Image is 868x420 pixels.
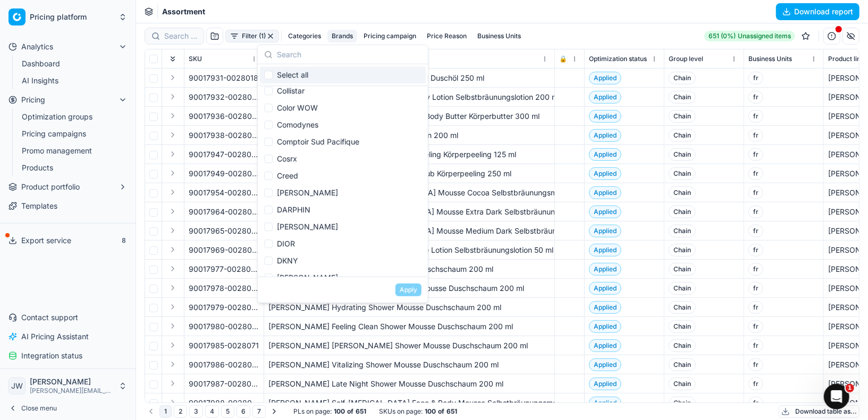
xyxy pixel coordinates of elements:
[589,244,621,256] span: Applied
[669,263,696,276] span: Chain
[268,359,550,370] div: [PERSON_NAME] Vitalizing Shower Mousse Duschschaum 200 ml
[669,320,696,333] span: Chain
[4,4,131,30] button: Pricing platform
[669,397,696,409] span: Chain
[166,396,179,409] button: Expand
[669,205,696,218] span: Chain
[166,358,179,371] button: Expand
[589,72,621,84] span: Applied
[4,309,131,326] button: Contact support
[166,71,179,84] button: Expand
[4,401,131,416] button: Close menu
[704,31,795,41] a: 651 (0%)Unassigned items
[260,116,426,133] div: Comodynes
[669,186,696,199] span: Chain
[260,201,426,218] div: DARPHIN
[237,405,250,418] button: 6
[268,92,550,102] div: [PERSON_NAME] Self-[MEDICAL_DATA] Body Lotion Selbstbräunungslotion 200 ml
[30,377,114,387] span: [PERSON_NAME]
[669,148,696,161] span: Chain
[18,143,119,158] a: Promo management
[356,407,366,416] strong: 651
[589,225,621,237] span: Applied
[669,129,696,142] span: Chain
[18,73,119,88] a: AI Insights
[174,405,187,418] button: 2
[21,201,57,211] span: Templates
[189,398,259,408] span: 90017988-0028074
[748,263,763,276] span: fr
[18,109,119,124] a: Optimization groups
[589,339,621,352] span: Applied
[748,358,763,371] span: fr
[21,312,78,323] span: Contact support
[293,407,332,416] span: PLs on page :
[669,72,696,84] span: Chain
[589,320,621,333] span: Applied
[21,404,57,413] span: Close menu
[268,245,550,255] div: [PERSON_NAME] Self-[MEDICAL_DATA] Face Lotion Selbstbräunungslotion 50 ml
[589,91,621,104] span: Applied
[4,178,131,195] button: Product portfolio
[166,53,179,65] button: Expand all
[334,407,345,416] strong: 100
[748,110,763,123] span: fr
[166,109,179,122] button: Expand
[258,64,428,277] div: Suggestions
[268,398,550,408] div: [PERSON_NAME] Self-[MEDICAL_DATA] Face & Body Mousse Selbstbräunungsmousse 150 ml
[748,129,763,142] span: fr
[189,302,259,313] span: 90017979-0028065
[260,167,426,184] div: Creed
[359,30,420,42] button: Pricing campaign
[748,397,763,409] span: fr
[589,205,621,218] span: Applied
[559,55,567,63] span: 🔒
[347,407,353,416] strong: of
[166,281,179,294] button: Expand
[738,32,791,40] span: Unassigned items
[268,187,550,198] div: [PERSON_NAME] Instant Self-[MEDICAL_DATA] Mousse Cocoa Selbstbräunungsmousse 150 ml
[748,378,763,390] span: fr
[748,225,763,237] span: fr
[748,72,763,84] span: fr
[260,218,426,235] div: [PERSON_NAME]
[669,55,703,63] span: Group level
[748,148,763,161] span: fr
[189,226,259,236] span: 90017965-0028046
[268,340,550,351] div: [PERSON_NAME] [PERSON_NAME] Shower Mousse Duschschaum 200 ml
[252,405,266,418] button: 7
[4,198,131,215] a: Templates
[423,30,471,42] button: Price Reason
[18,160,119,175] a: Products
[18,56,119,71] a: Dashboard
[166,90,179,103] button: Expand
[21,182,80,192] span: Product portfolio
[4,373,131,399] button: JW[PERSON_NAME][PERSON_NAME][EMAIL_ADDRESS][DOMAIN_NAME]
[669,301,696,314] span: Chain
[166,262,179,275] button: Expand
[166,320,179,332] button: Expand
[166,339,179,352] button: Expand
[4,347,131,364] button: Integration status
[748,186,763,199] span: fr
[589,55,647,63] span: Optimization status
[189,379,259,389] span: 90017987-0028073
[268,405,281,418] button: Go to next page
[748,167,763,180] span: fr
[748,205,763,218] span: fr
[589,282,621,295] span: Applied
[589,110,621,123] span: Applied
[260,269,426,286] div: [PERSON_NAME]
[260,99,426,116] div: Color WOW
[379,407,423,416] span: SKUs on page :
[669,167,696,180] span: Chain
[189,187,259,198] span: 90017954-0028039
[748,301,763,314] span: fr
[824,384,849,409] iframe: Intercom live chat
[189,245,259,255] span: 90017969-0028049
[189,283,259,294] span: 90017978-0028064
[189,207,259,217] span: 90017964-0028045
[268,321,550,332] div: [PERSON_NAME] Feeling Clean Shower Mousse Duschschaum 200 ml
[260,235,426,252] div: DIOR
[748,282,763,295] span: fr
